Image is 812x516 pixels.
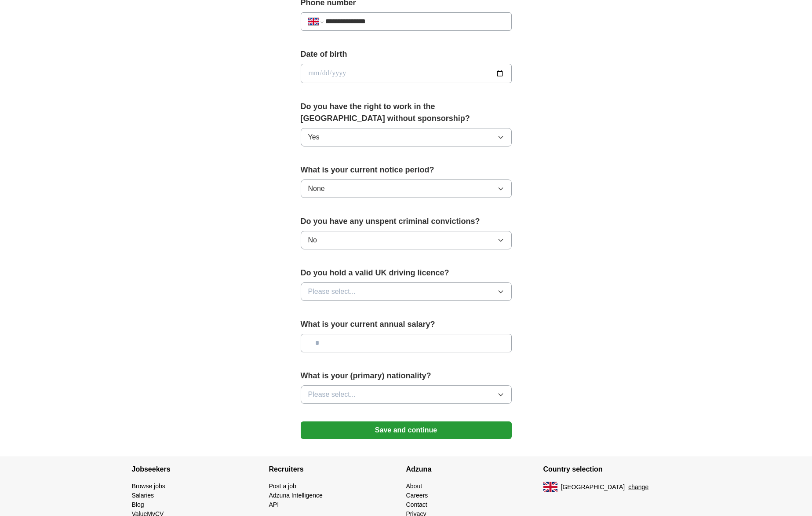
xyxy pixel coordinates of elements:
[301,128,512,146] button: Yes
[308,132,320,143] span: Yes
[301,164,512,176] label: What is your current notice period?
[561,483,625,492] span: [GEOGRAPHIC_DATA]
[308,183,325,194] span: None
[543,482,557,492] img: UK flag
[308,235,317,245] span: No
[406,501,427,508] a: Contact
[301,385,512,404] button: Please select...
[132,483,165,490] a: Browse jobs
[301,101,512,124] label: Do you have the right to work in the [GEOGRAPHIC_DATA] without sponsorship?
[406,483,422,490] a: About
[132,492,154,499] a: Salaries
[543,457,681,482] h4: Country selection
[301,48,512,60] label: Date of birth
[301,318,512,330] label: What is your current annual salary?
[301,370,512,382] label: What is your (primary) nationality?
[406,492,428,499] a: Careers
[301,267,512,279] label: Do you hold a valid UK driving licence?
[301,216,512,227] label: Do you have any unspent criminal convictions?
[269,483,296,490] a: Post a job
[308,286,356,297] span: Please select...
[628,483,648,492] button: change
[132,501,144,508] a: Blog
[269,501,279,508] a: API
[301,231,512,249] button: No
[301,282,512,301] button: Please select...
[301,421,512,439] button: Save and continue
[301,179,512,198] button: None
[308,389,356,400] span: Please select...
[269,492,323,499] a: Adzuna Intelligence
